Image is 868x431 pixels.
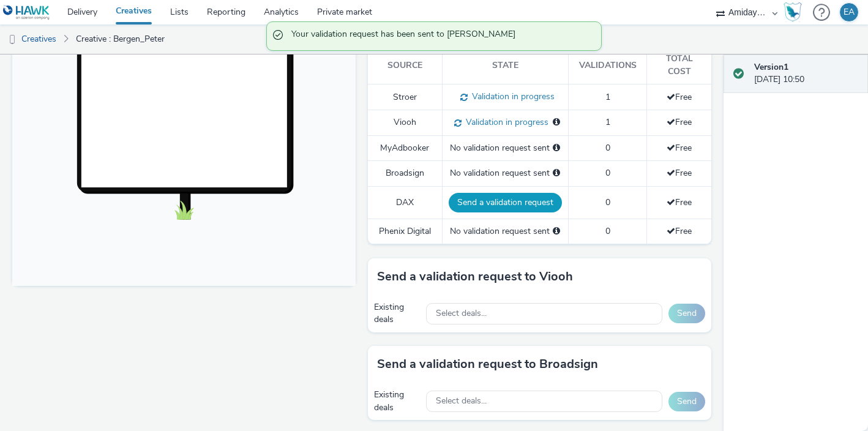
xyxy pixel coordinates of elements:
div: Existing deals [374,389,420,414]
span: Free [667,142,692,154]
a: Hawk Academy [784,2,807,22]
img: dooh [6,34,18,46]
span: Your validation request has been sent to [PERSON_NAME] [291,28,589,44]
span: 0 [605,142,610,154]
span: Free [667,225,692,237]
span: Select deals... [436,309,487,319]
td: DAX [368,186,443,219]
td: Broadsign [368,161,443,186]
strong: Version 1 [754,61,788,73]
button: Send a validation request [449,193,562,212]
img: undefined Logo [3,5,50,20]
div: Please select a deal below and click on Send to send a validation request to Phenix Digital. [553,225,560,238]
th: Total cost [647,47,711,84]
img: Advertisement preview [114,38,229,244]
td: Phenix Digital [368,219,443,244]
span: 0 [605,225,610,237]
th: State [442,47,568,84]
div: No validation request sent [449,225,562,238]
span: Free [667,116,692,128]
span: Select deals... [436,396,487,407]
a: Creative : Bergen_Peter [70,24,171,54]
span: Validation in progress [462,116,548,128]
h3: Send a validation request to Viooh [377,268,573,286]
span: Free [667,197,692,208]
td: Stroer [368,84,443,110]
div: Please select a deal below and click on Send to send a validation request to Broadsign. [553,167,560,179]
span: Free [667,91,692,103]
span: Free [667,167,692,179]
th: Validations [568,47,646,84]
div: EA [844,3,855,21]
button: Send [668,392,705,411]
span: 0 [605,167,610,179]
span: Validation in progress [468,91,555,102]
td: MyAdbooker [368,135,443,160]
td: Viooh [368,110,443,136]
span: 1 [605,91,610,103]
th: Source [368,47,443,84]
div: Existing deals [374,301,420,326]
div: No validation request sent [449,142,562,154]
span: 0 [605,197,610,208]
span: 1 [605,116,610,128]
div: Please select a deal below and click on Send to send a validation request to MyAdbooker. [553,142,560,154]
img: Hawk Academy [784,2,802,22]
button: Send [668,304,705,323]
h3: Send a validation request to Broadsign [377,355,598,373]
div: [DATE] 10:50 [754,61,858,86]
div: No validation request sent [449,167,562,179]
